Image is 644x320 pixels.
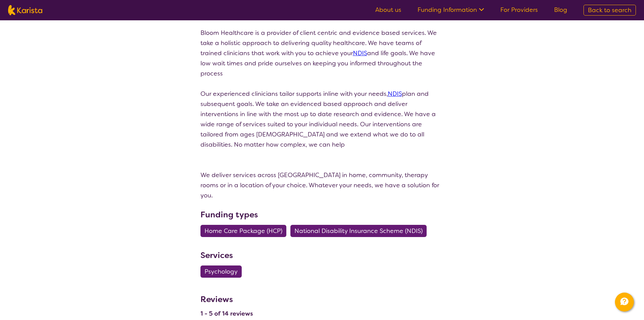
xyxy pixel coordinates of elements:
a: Blog [554,6,567,14]
img: Karista logo [8,5,42,15]
span: Back to search [588,6,631,14]
a: Funding Information [418,6,484,14]
span: Psychology [205,265,238,278]
a: About us [375,6,401,14]
a: Home Care Package (HCP) [200,227,290,235]
h4: 1 - 5 of 14 reviews [200,310,253,318]
span: National Disability Insurance Scheme (NDIS) [294,225,423,237]
p: Bloom Healthcare is a provider of client centric and evidence based services. We take a holistic ... [200,28,444,79]
p: We deliver services across [GEOGRAPHIC_DATA] in home, community, therapy rooms or in a location o... [200,170,444,200]
h3: Reviews [200,290,253,305]
a: Back to search [583,5,636,16]
h3: Funding types [200,209,444,221]
a: Psychology [200,268,246,276]
h3: Services [200,249,444,261]
span: Home Care Package (HCP) [205,225,282,237]
a: NDIS [353,49,367,57]
button: Channel Menu [615,293,634,312]
a: National Disability Insurance Scheme (NDIS) [290,227,431,235]
a: NDIS [388,90,402,98]
a: For Providers [500,6,538,14]
p: Our experienced clinicians tailor supports inline with your needs, plan and subsequent goals. We ... [200,89,444,150]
